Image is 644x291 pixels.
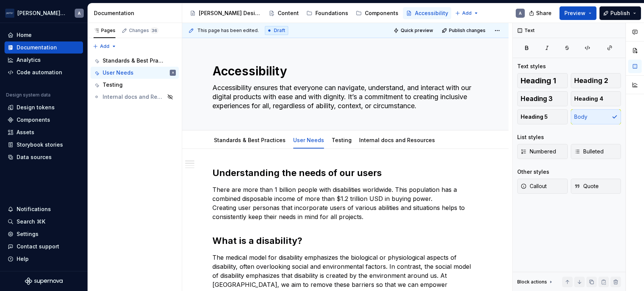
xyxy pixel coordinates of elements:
a: Standards & Best Practices [91,55,179,67]
img: f0306bc8-3074-41fb-b11c-7d2e8671d5eb.png [5,9,14,18]
span: Draft [274,28,285,34]
span: Publish changes [449,28,486,34]
p: There are more than 1 billion people with disabilities worldwide. This population has a combined ... [212,185,478,221]
a: Data sources [5,151,83,163]
div: Analytics [17,56,41,64]
div: User Needs [103,69,134,77]
a: Testing [91,79,179,91]
button: Quote [571,179,621,194]
div: Design system data [6,92,51,98]
div: Page tree [187,6,451,21]
div: Data sources [17,153,52,161]
button: Heading 4 [571,91,621,106]
span: Heading 3 [521,95,553,103]
a: Components [353,7,401,19]
a: User Needs [293,137,324,143]
button: Contact support [5,240,83,253]
span: 36 [151,28,158,34]
button: Share [525,6,556,20]
button: Search ⌘K [5,216,83,228]
div: Settings [17,230,38,238]
a: Components [5,114,83,126]
div: Storybook stories [17,141,63,149]
button: [PERSON_NAME] AirlinesA [2,5,86,21]
div: Changes [129,28,158,34]
button: Publish changes [440,25,489,36]
div: Internal docs and Resources [103,93,165,101]
span: Heading 1 [521,77,556,84]
button: Publish [599,6,641,20]
div: Other styles [517,168,549,176]
a: Assets [5,126,83,138]
button: Add [453,8,481,18]
span: Quick preview [401,28,433,34]
div: User Needs [290,132,327,148]
h2: What is a disability? [212,235,478,247]
div: Accessibility [415,9,448,17]
button: Heading 3 [517,91,568,106]
button: Numbered [517,144,568,159]
div: Design tokens [17,104,55,111]
div: Search ⌘K [17,218,45,225]
span: Heading 2 [574,77,608,84]
textarea: Accessibility [211,62,477,80]
a: Documentation [5,41,83,54]
span: Heading 5 [521,113,548,121]
span: Preview [564,9,586,17]
div: A [172,69,174,77]
div: Content [278,9,299,17]
span: Add [462,10,472,16]
div: Block actions [517,277,554,287]
span: Share [536,9,552,17]
a: Content [266,7,302,19]
a: Accessibility [403,7,451,19]
div: Help [17,255,29,263]
h2: Understanding the needs of our users [212,167,478,179]
button: Notifications [5,203,83,215]
div: Home [17,31,32,39]
div: [PERSON_NAME] Design [199,9,261,17]
span: Publish [610,9,630,17]
div: Text styles [517,63,546,70]
div: List styles [517,133,544,141]
a: Analytics [5,54,83,66]
a: Standards & Best Practices [214,137,286,143]
div: Documentation [94,9,179,17]
span: Heading 4 [574,95,603,103]
button: Bulleted [571,144,621,159]
span: Callout [521,182,547,190]
a: Home [5,29,83,41]
a: Foundations [303,7,351,19]
button: Preview [559,6,596,20]
textarea: Accessibility ensures that everyone can navigate, understand, and interact with our digital produ... [211,82,477,112]
button: Heading 2 [571,73,621,88]
div: Testing [329,132,355,148]
div: Documentation [17,44,57,51]
div: Code automation [17,69,62,76]
a: User NeedsA [91,67,179,79]
a: Internal docs and Resources [91,91,179,103]
a: Testing [332,137,352,143]
button: Help [5,253,83,265]
button: Heading 5 [517,109,568,124]
div: Standards & Best Practices [103,57,165,64]
span: Add [100,43,109,49]
div: [PERSON_NAME] Airlines [17,9,66,17]
svg: Supernova Logo [25,277,63,285]
span: Numbered [521,148,556,155]
span: Quote [574,182,599,190]
div: Block actions [517,279,547,285]
button: Heading 1 [517,73,568,88]
span: This page has been edited. [197,28,259,34]
a: Internal docs and Resources [359,137,435,143]
div: A [519,10,522,16]
div: Internal docs and Resources [356,132,438,148]
div: Foundations [315,9,348,17]
div: Standards & Best Practices [211,132,289,148]
a: Design tokens [5,101,83,113]
div: Notifications [17,205,51,213]
a: Storybook stories [5,139,83,151]
span: Bulleted [574,148,604,155]
button: Add [91,41,119,52]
